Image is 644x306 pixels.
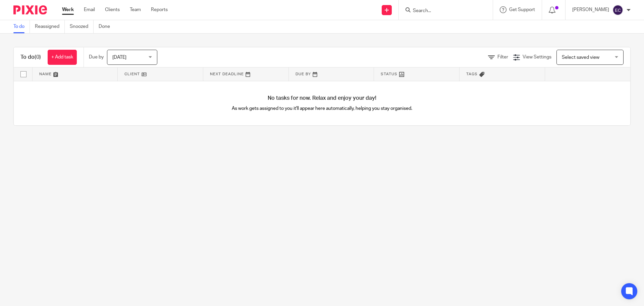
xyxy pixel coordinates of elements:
[523,55,551,59] span: View Settings
[62,6,74,13] a: Work
[89,54,104,60] p: Due by
[497,55,508,59] span: Filter
[35,54,41,60] span: (0)
[572,6,609,13] p: [PERSON_NAME]
[112,55,126,60] span: [DATE]
[412,8,473,14] input: Search
[130,6,141,13] a: Team
[99,20,115,33] a: Done
[70,20,94,33] a: Snoozed
[612,5,623,15] img: svg%3E
[562,55,599,60] span: Select saved view
[84,6,95,13] a: Email
[13,20,30,33] a: To do
[466,72,478,76] span: Tags
[105,6,120,13] a: Clients
[14,95,630,102] h4: No tasks for now. Relax and enjoy your day!
[20,54,41,61] h1: To do
[151,6,168,13] a: Reports
[13,5,47,14] img: Pixie
[168,105,476,112] p: As work gets assigned to you it'll appear here automatically, helping you stay organised.
[509,7,535,12] span: Get Support
[35,20,65,33] a: Reassigned
[48,50,77,65] a: + Add task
